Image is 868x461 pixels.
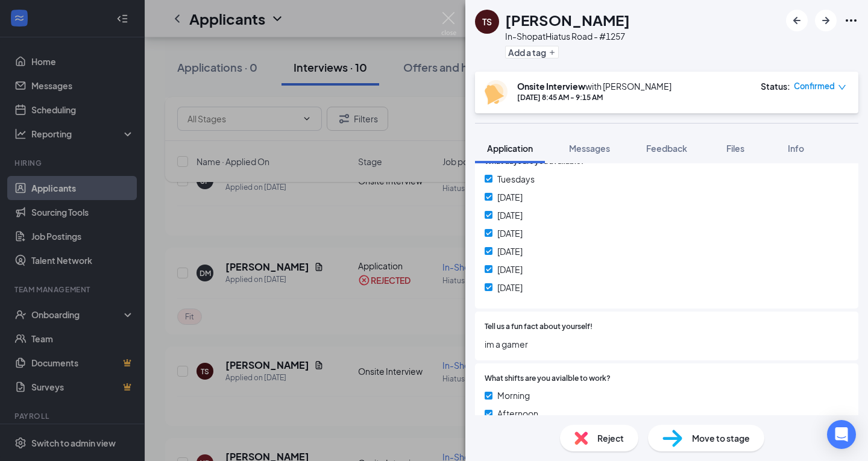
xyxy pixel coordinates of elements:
[485,337,849,351] span: im a gamer
[497,209,523,222] span: [DATE]
[815,10,837,31] button: ArrowRight
[505,46,559,58] button: PlusAdd a tag
[497,407,538,420] span: Afternoon
[838,83,846,92] span: down
[497,263,523,276] span: [DATE]
[786,10,808,31] button: ArrowLeftNew
[497,190,523,204] span: [DATE]
[819,13,833,28] svg: ArrowRight
[726,143,744,154] span: Files
[517,81,585,92] b: Onsite Interview
[497,245,523,258] span: [DATE]
[487,143,533,154] span: Application
[497,389,530,402] span: Morning
[517,92,671,102] div: [DATE] 8:45 AM - 9:15 AM
[692,431,750,445] span: Move to stage
[844,13,858,28] svg: Ellipses
[794,80,835,92] span: Confirmed
[646,143,687,154] span: Feedback
[597,431,624,445] span: Reject
[482,16,492,28] div: TS
[517,80,671,92] div: with [PERSON_NAME]
[549,49,556,56] svg: Plus
[497,281,523,294] span: [DATE]
[485,321,593,333] span: Tell us a fun fact about yourself!
[505,10,630,30] h1: [PERSON_NAME]
[505,30,630,42] div: In-Shop at Hiatus Road - #1257
[761,80,790,92] div: Status :
[827,420,856,449] div: Open Intercom Messenger
[497,172,535,186] span: Tuesdays
[485,373,611,384] span: What shifts are you avialble to work?
[569,143,610,154] span: Messages
[788,143,804,154] span: Info
[497,227,523,240] span: [DATE]
[790,13,804,28] svg: ArrowLeftNew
